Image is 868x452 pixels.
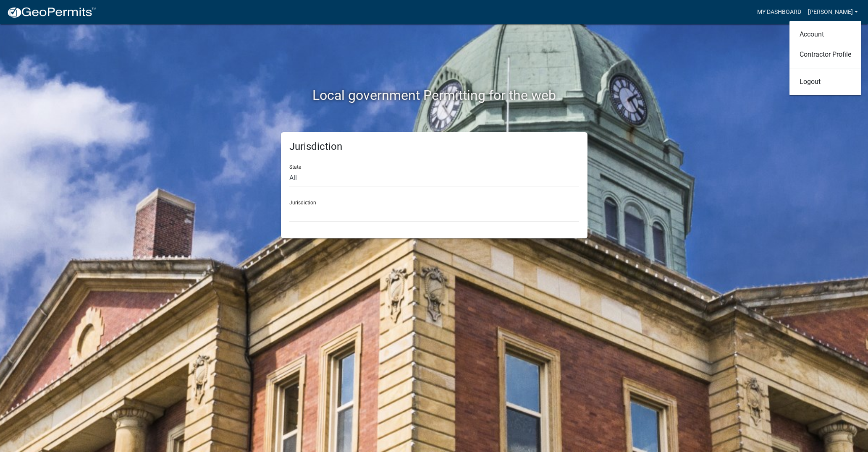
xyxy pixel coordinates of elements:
[789,24,861,44] a: Account
[789,21,861,95] div: [PERSON_NAME]
[805,4,861,20] a: [PERSON_NAME]
[754,4,805,20] a: My Dashboard
[789,72,861,92] a: Logout
[201,87,667,103] h2: Local government Permitting for the web
[289,141,579,153] h5: Jurisdiction
[789,44,861,65] a: Contractor Profile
